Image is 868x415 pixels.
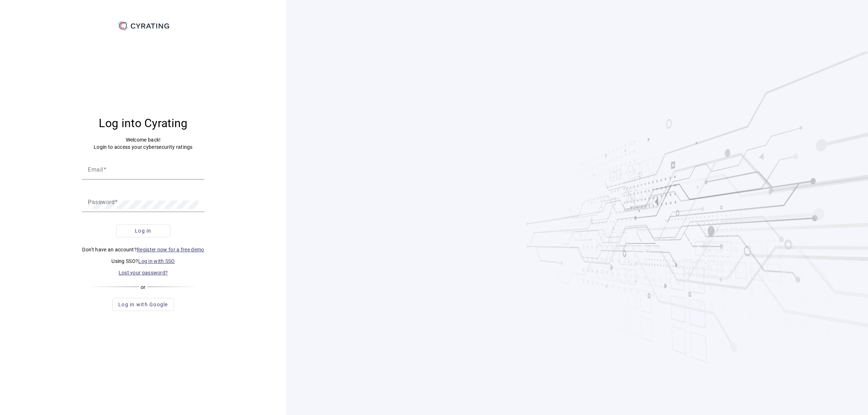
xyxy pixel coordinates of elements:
[82,136,204,151] p: Welcome back! Login to access your cybersecurity ratings
[135,227,152,234] span: Log in
[82,246,204,253] p: Don't have an account?
[138,258,175,264] a: Log in with SSO
[118,301,168,308] span: Log in with Google
[119,270,168,276] a: Lost your password?
[88,198,115,205] mat-label: Password
[88,166,103,173] mat-label: Email
[137,247,204,252] a: Register now for a free demo
[131,23,169,29] g: CYRATING
[116,224,170,237] button: Log in
[112,298,174,311] button: Log in with Google
[82,258,204,265] p: Using SSO?
[82,116,204,130] h3: Log into Cyrating
[88,284,199,291] div: or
